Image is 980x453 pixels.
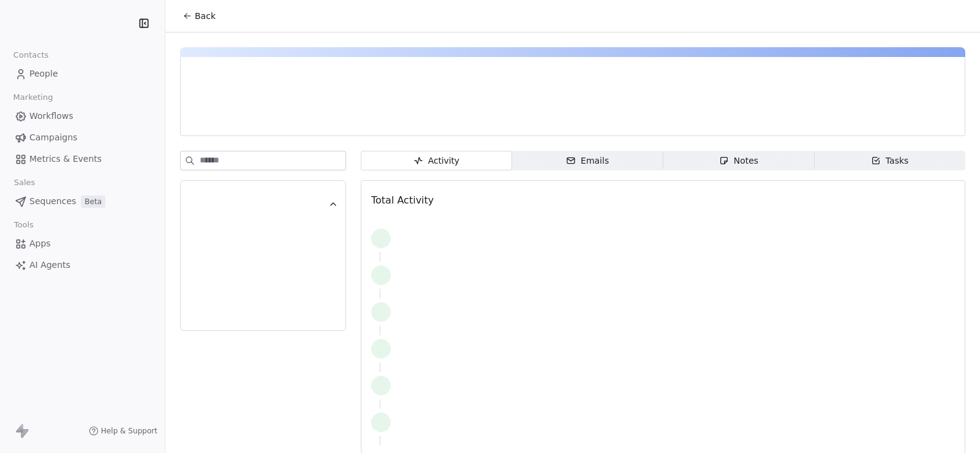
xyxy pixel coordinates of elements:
div: Tasks [871,154,909,167]
span: Sales [9,173,40,192]
span: AI Agents [29,259,70,272]
span: Tools [9,216,39,234]
a: SequencesBeta [10,191,155,211]
span: Back [195,10,216,22]
a: Campaigns [10,128,155,148]
button: Back [175,5,223,27]
span: Total Activity [371,194,434,206]
span: Metrics & Events [29,153,102,166]
span: Campaigns [29,131,77,144]
a: Workflows [10,106,155,126]
span: Beta [81,196,105,208]
span: Apps [29,237,51,250]
span: People [29,67,58,80]
span: Sequences [29,195,76,208]
span: Help & Support [101,426,157,436]
div: Emails [566,154,609,167]
a: People [10,64,155,84]
div: Notes [719,154,758,167]
a: AI Agents [10,255,155,275]
span: Workflows [29,110,73,123]
span: Contacts [8,46,54,64]
a: Metrics & Events [10,149,155,169]
a: Apps [10,234,155,254]
span: Marketing [8,88,58,107]
a: Help & Support [89,426,157,436]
